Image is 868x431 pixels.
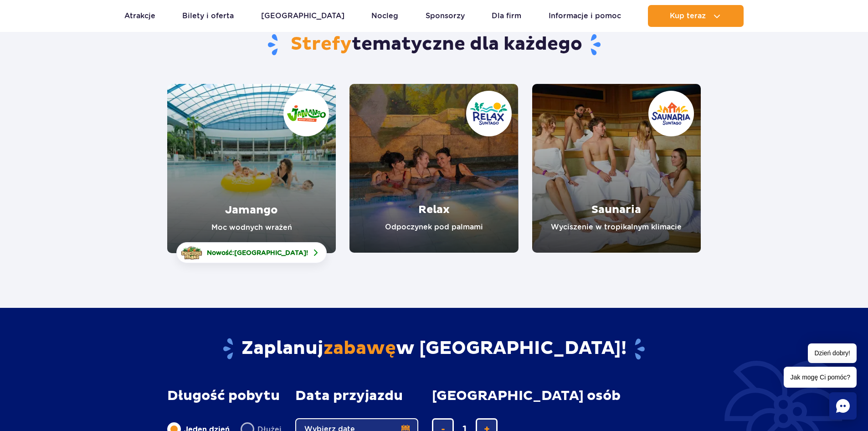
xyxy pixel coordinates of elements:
[291,33,352,56] span: Strefy
[670,12,706,20] span: Kup teraz
[295,388,403,404] span: Data przyjazdu
[167,388,280,404] span: Długość pobytu
[349,84,518,253] a: Relax
[324,337,396,360] span: zabawę
[532,84,701,253] a: Saunaria
[829,392,857,420] div: Chat
[167,33,701,57] h1: tematyczne dla każdego
[124,5,155,27] a: Atrakcje
[167,337,701,361] h2: Zaplanuj w [GEOGRAPHIC_DATA]!
[784,367,857,388] span: Jak mogę Ci pomóc?
[167,84,336,253] a: Jamango
[176,242,327,263] a: Nowość:[GEOGRAPHIC_DATA]!
[432,388,621,404] span: [GEOGRAPHIC_DATA] osób
[426,5,465,27] a: Sponsorzy
[808,343,857,363] span: Dzień dobry!
[371,5,398,27] a: Nocleg
[492,5,521,27] a: Dla firm
[207,248,308,257] span: Nowość: !
[549,5,621,27] a: Informacje i pomoc
[261,5,344,27] a: [GEOGRAPHIC_DATA]
[648,5,744,27] button: Kup teraz
[182,5,234,27] a: Bilety i oferta
[234,249,306,256] span: [GEOGRAPHIC_DATA]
